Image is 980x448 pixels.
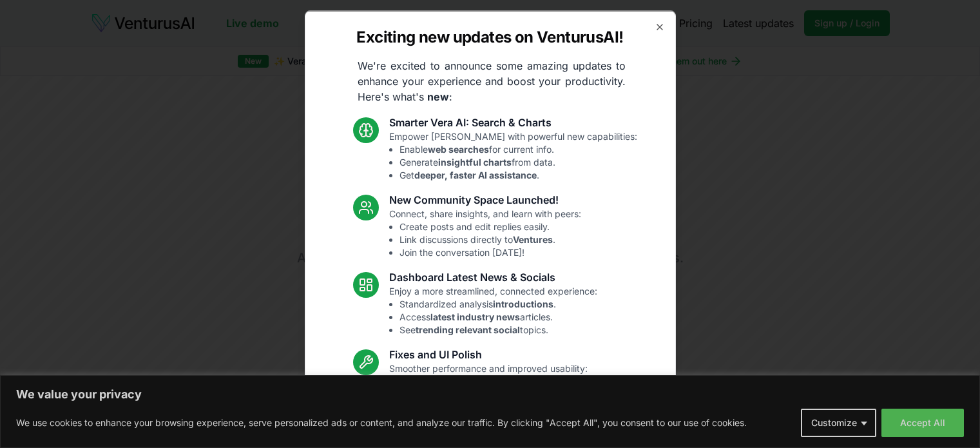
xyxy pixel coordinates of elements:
li: Create posts and edit replies easily. [399,220,581,233]
li: Standardized analysis . [399,297,597,310]
h3: Smarter Vera AI: Search & Charts [389,114,637,130]
strong: web searches [428,143,489,154]
li: Get . [399,168,637,181]
strong: insightful charts [438,156,512,167]
li: Fixed mobile chat & sidebar glitches. [399,387,588,400]
p: We're excited to announce some amazing updates to enhance your experience and boost your producti... [347,57,636,104]
li: Resolved Vera chart loading issue. [399,375,588,387]
h2: Exciting new updates on VenturusAI! [356,26,623,47]
p: Smoother performance and improved usability: [389,362,588,413]
li: Enable for current info. [399,142,637,155]
li: Link discussions directly to . [399,233,581,246]
strong: trending relevant social [416,324,520,335]
li: Generate from data. [399,155,637,168]
h3: Dashboard Latest News & Socials [389,269,597,284]
h3: Fixes and UI Polish [389,346,588,362]
li: Join the conversation [DATE]! [399,246,581,258]
strong: new [427,90,449,102]
strong: introductions [493,298,553,309]
p: Empower [PERSON_NAME] with powerful new capabilities: [389,130,637,181]
li: Enhanced overall UI consistency. [399,400,588,413]
li: See topics. [399,323,597,336]
h3: New Community Space Launched! [389,191,581,207]
strong: Ventures [513,233,553,244]
p: Enjoy a more streamlined, connected experience: [389,284,597,336]
p: Connect, share insights, and learn with peers: [389,207,581,258]
strong: deeper, faster AI assistance [414,169,537,180]
strong: latest industry news [430,311,520,322]
li: Access articles. [399,310,597,323]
